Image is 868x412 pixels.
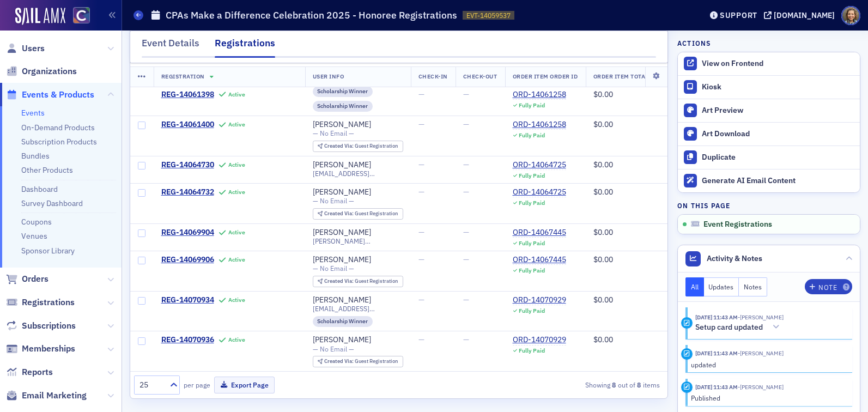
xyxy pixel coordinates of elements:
span: REG-14070936 [161,335,214,345]
div: Active [228,336,245,343]
a: Survey Dashboard [21,198,83,208]
span: Created Via : [324,358,355,365]
button: All [685,277,704,296]
div: Created Via: Guest Registration [313,208,403,220]
span: Created Via : [324,210,355,217]
div: Generate AI Email Content [702,176,854,186]
a: REG-14061400Active [161,120,298,130]
div: Published [691,393,845,403]
a: [PERSON_NAME] [313,295,371,305]
span: — [463,89,469,99]
span: $0.00 [593,255,613,264]
a: ORD-14070929 [513,295,566,305]
span: User Info [313,72,344,80]
a: [PERSON_NAME] [313,187,371,197]
a: Organizations [6,65,77,77]
strong: 8 [610,380,618,390]
div: Scholarship Winner [313,101,373,112]
span: [PERSON_NAME][EMAIL_ADDRESS][PERSON_NAME][DOMAIN_NAME] [313,237,403,245]
span: — No Email — [313,264,354,272]
span: Users [22,43,45,54]
a: REG-14070936Active [161,335,298,345]
button: [DOMAIN_NAME] [764,11,839,19]
div: Activity [681,317,693,329]
h4: Actions [677,38,711,48]
a: Dashboard [21,184,58,194]
h1: CPAs Make a Difference Celebration 2025 - Honoree Registrations [166,9,457,22]
div: ORD-14061258 [513,120,566,130]
div: Support [720,10,757,20]
time: 9/29/2025 11:43 AM [695,313,738,321]
a: REG-14061398Active [161,90,298,100]
a: REG-14064730Active [161,160,298,170]
div: Duplicate [702,153,854,162]
div: Fully Paid [519,172,545,179]
span: — [463,295,469,305]
a: REG-14069904Active [161,228,298,238]
a: Venues [21,231,47,241]
div: Guest Registration [324,359,398,365]
div: Guest Registration [324,143,398,149]
span: Check-Out [463,72,497,80]
div: Active [228,91,245,98]
div: Fully Paid [519,267,545,274]
span: Email Marketing [22,390,87,402]
span: Check-In [418,72,448,80]
span: — [463,335,469,344]
button: Note [805,279,852,294]
span: — [418,227,424,237]
span: $0.00 [593,89,613,99]
div: Active [228,229,245,236]
span: Tiffany Carson [738,383,784,391]
span: Tiffany Carson [738,349,784,357]
div: Scholarship Winner [313,86,373,97]
time: 9/29/2025 11:43 AM [695,349,738,357]
span: — No Email — [313,129,354,137]
button: Export Page [214,377,275,393]
span: Registrations [22,296,75,308]
span: — No Email — [313,345,354,353]
span: Events & Products [22,89,94,101]
a: Events [21,108,45,118]
span: EVT-14059537 [466,11,511,20]
a: Users [6,43,45,54]
div: Guest Registration [324,278,398,284]
span: [EMAIL_ADDRESS][DOMAIN_NAME] [313,169,403,178]
a: REG-14070934Active [161,295,298,305]
div: Guest Registration [324,211,398,217]
span: REG-14061400 [161,120,214,130]
div: Active [228,189,245,196]
span: Event Registrations [703,220,772,229]
a: Registrations [6,296,75,308]
span: Order Item Total Paid [593,72,664,80]
button: Generate AI Email Content [678,169,860,192]
div: View on Frontend [702,59,854,69]
a: Reports [6,366,53,378]
span: Subscriptions [22,320,76,332]
div: Fully Paid [519,132,545,139]
div: [PERSON_NAME] [313,120,371,130]
span: — [418,295,424,305]
span: REG-14069906 [161,255,214,265]
div: Activity [681,381,693,393]
a: ORD-14064725 [513,187,566,197]
span: Orders [22,273,48,285]
div: ORD-14067445 [513,255,566,265]
div: Fully Paid [519,199,545,207]
div: Active [228,161,245,168]
a: [PERSON_NAME] [313,228,371,238]
a: Memberships [6,343,75,355]
div: Registrations [215,36,275,58]
a: Art Download [678,122,860,146]
span: $0.00 [593,119,613,129]
a: ORD-14064725 [513,160,566,170]
a: Subscription Products [21,137,97,147]
span: Memberships [22,343,75,355]
span: — No Email — [313,197,354,205]
a: ORD-14070929 [513,335,566,345]
div: Active [228,256,245,263]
